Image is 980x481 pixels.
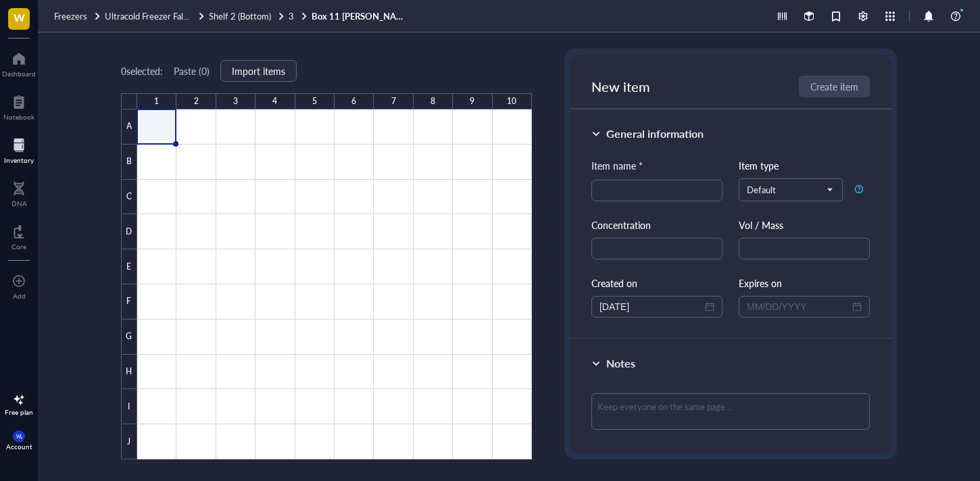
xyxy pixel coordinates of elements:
[121,109,137,145] div: A
[606,355,635,372] div: Notes
[4,134,34,164] a: Inventory
[507,93,516,109] div: 10
[3,91,34,121] a: Notebook
[591,77,650,96] span: New item
[121,355,137,390] div: H
[747,299,850,314] input: MM/DD/YYYY
[121,249,137,284] div: E
[121,214,137,249] div: D
[591,218,722,232] div: Concentration
[54,10,102,22] a: Freezers
[11,199,27,207] div: DNA
[220,60,297,82] button: Import items
[289,9,294,22] span: 3
[351,93,356,109] div: 6
[470,93,474,109] div: 9
[121,389,137,424] div: I
[233,93,238,109] div: 3
[431,93,435,109] div: 8
[209,10,309,22] a: Shelf 2 (Bottom)3
[272,93,277,109] div: 4
[6,442,32,451] div: Account
[312,93,317,109] div: 5
[121,180,137,215] div: C
[2,70,36,78] div: Dashboard
[194,93,199,109] div: 2
[591,158,643,173] div: Item name
[11,221,26,251] a: Core
[391,93,396,109] div: 7
[174,60,210,82] button: Paste (0)
[121,424,137,459] div: J
[121,320,137,355] div: G
[4,156,34,164] div: Inventory
[105,9,209,22] span: Ultracold Freezer Fall 2025
[2,48,36,78] a: Dashboard
[14,9,25,26] span: W
[799,76,870,97] button: Create item
[105,10,206,22] a: Ultracold Freezer Fall 2025
[5,408,33,416] div: Free plan
[232,66,285,76] span: Import items
[121,64,163,78] div: 0 selected:
[11,243,26,251] div: Core
[13,292,26,300] div: Add
[16,434,22,439] span: WL
[739,276,870,290] div: Expires on
[606,126,704,142] div: General information
[11,178,27,207] a: DNA
[312,10,413,22] a: Box 11 [PERSON_NAME]
[121,145,137,180] div: B
[154,93,159,109] div: 1
[591,276,722,290] div: Created on
[739,158,870,173] div: Item type
[121,284,137,320] div: F
[54,9,87,22] span: Freezers
[739,218,870,232] div: Vol / Mass
[599,299,702,314] input: MM/DD/YYYY
[3,113,34,121] div: Notebook
[209,9,271,22] span: Shelf 2 (Bottom)
[747,184,832,196] span: Default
